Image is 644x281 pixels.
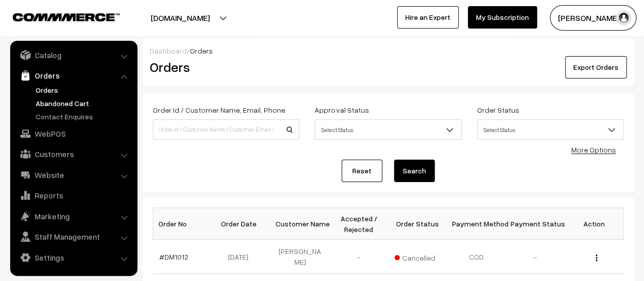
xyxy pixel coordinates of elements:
[315,121,461,139] span: Select Status
[271,240,330,274] td: [PERSON_NAME]
[315,119,461,140] span: Select Status
[447,240,506,274] td: COD
[395,250,445,263] span: Cancelled
[153,208,212,240] th: Order No
[13,46,134,64] a: Catalog
[13,66,134,85] a: Orders
[150,46,187,55] a: Dashboard
[596,254,597,261] img: Menu
[271,208,330,240] th: Customer Name
[397,6,459,29] a: Hire an Expert
[33,98,134,109] a: Abandoned Cart
[571,145,616,154] a: More Options
[13,166,134,184] a: Website
[565,56,627,79] button: Export Orders
[212,208,271,240] th: Order Date
[13,186,134,205] a: Reports
[13,227,134,246] a: Staff Management
[394,160,435,182] button: Search
[150,59,298,75] h2: Orders
[329,240,388,274] td: -
[190,46,213,55] span: Orders
[33,85,134,95] a: Orders
[153,119,299,140] input: Order Id / Customer Name / Customer Email / Customer Phone
[13,145,134,163] a: Customers
[115,5,245,31] button: [DOMAIN_NAME]
[13,248,134,267] a: Settings
[13,13,120,21] img: COMMMERCE
[550,5,636,31] button: [PERSON_NAME]
[33,111,134,122] a: Contact Enquires
[342,160,382,182] a: Reset
[159,252,188,261] a: #DM1012
[565,208,624,240] th: Action
[212,240,271,274] td: [DATE]
[13,207,134,225] a: Marketing
[315,105,369,115] label: Approval Status
[506,240,565,274] td: -
[447,208,506,240] th: Payment Method
[153,105,285,115] label: Order Id / Customer Name, Email, Phone
[477,119,624,140] span: Select Status
[150,45,627,56] div: /
[616,10,631,25] img: user
[478,121,623,139] span: Select Status
[477,105,519,115] label: Order Status
[468,6,537,29] a: My Subscription
[388,208,447,240] th: Order Status
[329,208,388,240] th: Accepted / Rejected
[506,208,565,240] th: Payment Status
[13,124,134,143] a: WebPOS
[13,10,102,22] a: COMMMERCE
